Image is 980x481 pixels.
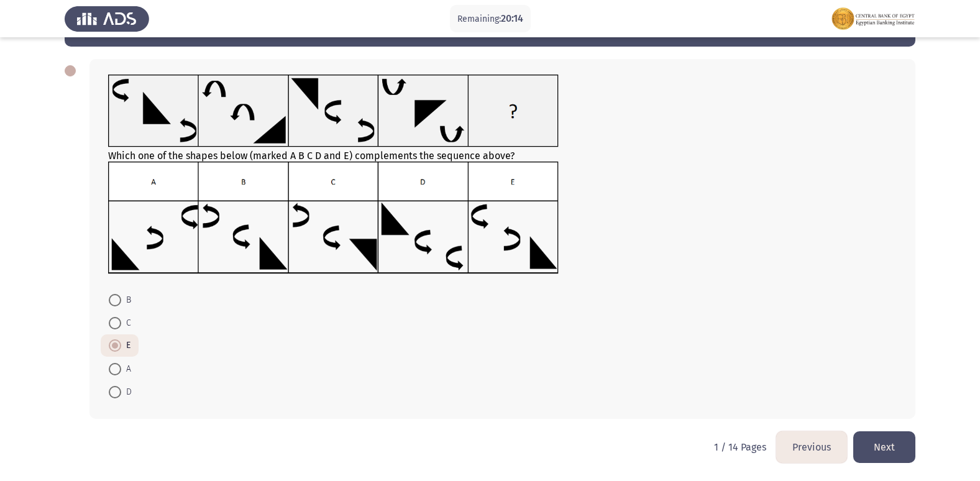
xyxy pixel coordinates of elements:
[776,431,847,463] button: load previous page
[831,1,915,36] img: Assessment logo of FOCUS Assessment 3 Modules EN
[108,162,559,274] img: UkFYMDA3NUIucG5nMTYyMjAzMjM1ODExOQ==.png
[501,12,523,24] span: 20:14
[121,385,132,400] span: D
[121,293,131,308] span: B
[457,11,523,27] p: Remaining:
[121,362,131,377] span: A
[108,75,559,147] img: UkFYMDA3NUEucG5nMTYyMjAzMjMyNjEwNA==.png
[714,441,766,453] p: 1 / 14 Pages
[121,316,131,331] span: C
[65,1,149,36] img: Assess Talent Management logo
[853,431,915,463] button: load next page
[121,338,131,353] span: E
[108,75,897,277] div: Which one of the shapes below (marked A B C D and E) complements the sequence above?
